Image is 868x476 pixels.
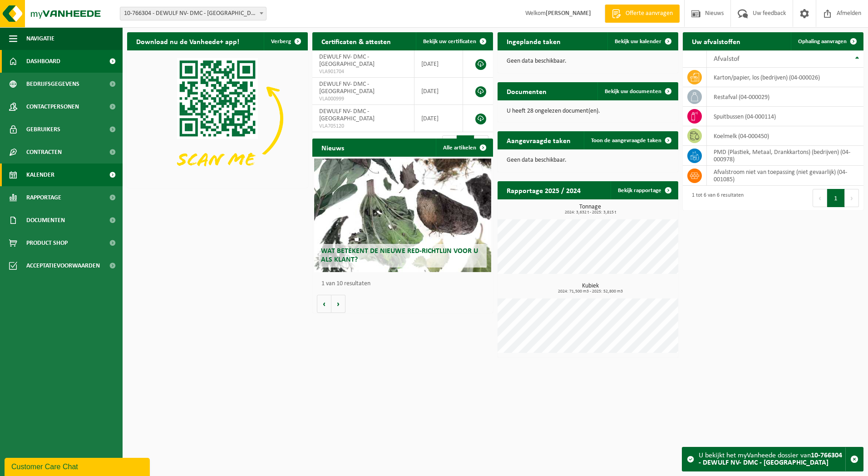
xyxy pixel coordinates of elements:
[264,32,307,50] button: Verberg
[502,289,678,294] span: 2024: 71,500 m3 - 2025: 52,800 m3
[845,189,859,207] button: Next
[611,181,677,199] a: Bekijk rapportage
[319,68,407,75] span: VLA901704
[331,295,345,313] button: Volgende
[423,39,476,45] span: Bekijk uw certificaten
[5,456,152,476] iframe: chat widget
[507,157,669,164] p: Geen data beschikbaar.
[26,27,54,50] span: Navigatie
[707,126,863,146] td: koelmelk (04-000450)
[414,50,463,78] td: [DATE]
[319,123,407,130] span: VLA705120
[26,141,62,164] span: Contracten
[26,186,61,209] span: Rapportage
[707,107,863,126] td: spuitbussen (04-000114)
[813,189,827,207] button: Previous
[314,159,491,272] a: Wat betekent de nieuwe RED-richtlijn voor u als klant?
[707,166,863,186] td: afvalstroom niet van toepassing (niet gevaarlijk) (04-001085)
[707,68,863,87] td: karton/papier, los (bedrijven) (04-000026)
[319,81,375,95] span: DEWULF NV- DMC - [GEOGRAPHIC_DATA]
[502,283,678,294] h3: Kubiek
[312,32,400,50] h2: Certificaten & attesten
[414,78,463,105] td: [DATE]
[546,10,591,17] strong: [PERSON_NAME]
[615,39,661,45] span: Bekijk uw kalender
[714,55,740,63] span: Afvalstof
[321,248,478,263] span: Wat betekent de nieuwe RED-richtlijn voor u als klant?
[26,50,60,73] span: Dashboard
[798,39,847,45] span: Ophaling aanvragen
[317,295,331,313] button: Vorige
[127,32,248,50] h2: Download nu de Vanheede+ app!
[498,131,580,149] h2: Aangevraagde taken
[623,9,675,18] span: Offerte aanvragen
[498,32,570,50] h2: Ingeplande taken
[502,210,678,215] span: 2024: 3,632 t - 2025: 3,815 t
[120,7,266,20] span: 10-766304 - DEWULF NV- DMC - RUMBEKE
[436,139,492,157] a: Alle artikelen
[507,58,669,64] p: Geen data beschikbaar.
[271,39,291,45] span: Verberg
[416,32,492,50] a: Bekijk uw certificaten
[507,108,669,114] p: U heeft 28 ongelezen document(en).
[127,50,308,186] img: Download de VHEPlus App
[26,254,100,277] span: Acceptatievoorwaarden
[319,108,375,122] span: DEWULF NV- DMC - [GEOGRAPHIC_DATA]
[687,188,744,208] div: 1 tot 6 van 6 resultaten
[498,82,556,100] h2: Documenten
[120,7,266,20] span: 10-766304 - DEWULF NV- DMC - RUMBEKE
[319,95,407,103] span: VLA000999
[591,138,661,144] span: Toon de aangevraagde taken
[791,32,863,50] a: Ophaling aanvragen
[683,32,750,50] h2: Uw afvalstoffen
[707,146,863,166] td: PMD (Plastiek, Metaal, Drankkartons) (bedrijven) (04-000978)
[321,281,488,287] p: 1 van 10 resultaten
[498,181,590,199] h2: Rapportage 2025 / 2024
[607,32,677,50] a: Bekijk uw kalender
[26,164,54,186] span: Kalender
[827,189,845,207] button: 1
[597,82,677,100] a: Bekijk uw documenten
[584,131,677,149] a: Toon de aangevraagde taken
[26,209,65,232] span: Documenten
[605,89,661,94] span: Bekijk uw documenten
[26,73,79,95] span: Bedrijfsgegevens
[605,5,680,23] a: Offerte aanvragen
[312,139,353,156] h2: Nieuws
[26,232,68,254] span: Product Shop
[414,105,463,132] td: [DATE]
[319,54,375,68] span: DEWULF NV- DMC - [GEOGRAPHIC_DATA]
[707,87,863,107] td: restafval (04-000029)
[699,447,845,471] div: U bekijkt het myVanheede dossier van
[502,204,678,215] h3: Tonnage
[26,95,79,118] span: Contactpersonen
[26,118,60,141] span: Gebruikers
[699,452,842,466] strong: 10-766304 - DEWULF NV- DMC - [GEOGRAPHIC_DATA]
